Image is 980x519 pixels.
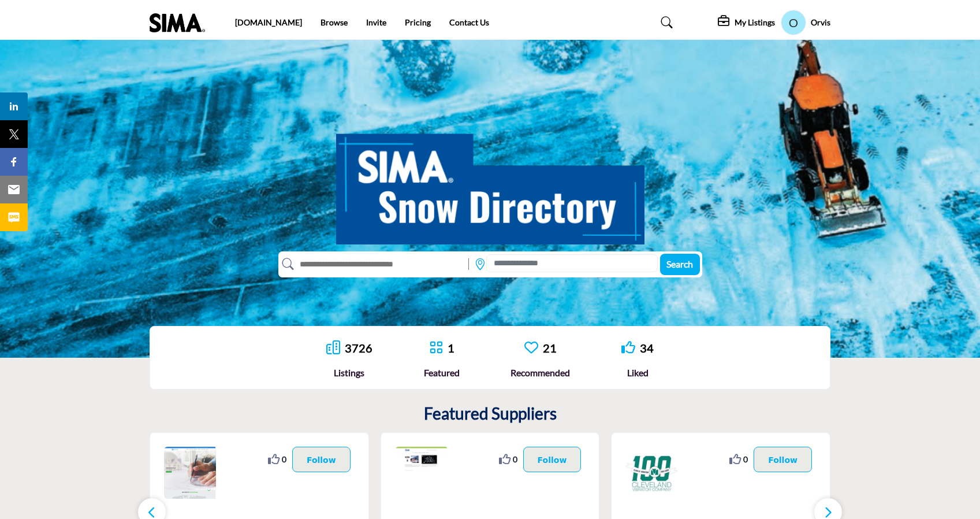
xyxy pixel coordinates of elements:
a: 1 [448,341,454,355]
div: Featured [424,366,460,380]
img: Site Logo [150,13,211,32]
a: Contact Us [449,17,489,27]
a: Go to Recommended [524,340,538,356]
span: 0 [282,453,286,465]
a: Invite [366,17,386,27]
img: Rectangle%203585.svg [465,255,472,273]
div: Listings [326,366,372,380]
p: Follow [768,453,798,466]
div: Recommended [511,366,570,380]
button: Follow [523,447,582,472]
a: 21 [543,341,557,355]
button: Follow [754,447,812,472]
span: 0 [513,453,517,465]
h5: My Listings [735,17,775,28]
img: Cleveland Vibrator [625,447,677,499]
img: Moksh Corp [164,447,216,499]
img: Ossian, Inc. [395,447,447,499]
button: Search [660,254,700,275]
p: Follow [538,453,567,466]
a: Pricing [405,17,431,27]
a: 34 [640,341,654,355]
div: My Listings [718,16,775,29]
a: Browse [321,17,348,27]
i: Go to Liked [621,340,635,354]
h2: Featured Suppliers [424,404,557,424]
div: Liked [621,366,654,380]
img: SIMA Snow Directory [336,121,644,244]
button: Show hide supplier dropdown [781,10,806,35]
a: Search [650,13,680,32]
p: Follow [307,453,336,466]
a: Go to Featured [429,340,443,356]
span: Search [666,258,693,269]
h5: Orvis [811,17,830,28]
a: 3726 [345,341,372,355]
button: Follow [292,447,351,472]
span: 0 [743,453,748,465]
a: [DOMAIN_NAME] [235,17,302,27]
